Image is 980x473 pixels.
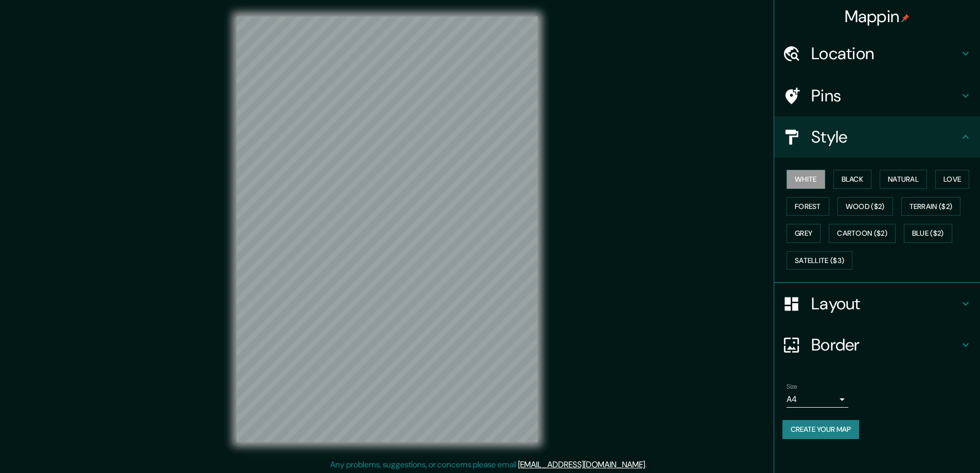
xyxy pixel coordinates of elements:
div: Border [774,324,980,365]
div: . [647,459,648,471]
div: Location [774,33,980,74]
button: Satellite ($3) [787,251,852,270]
h4: Layout [811,293,959,314]
div: A4 [787,391,848,408]
h4: Mappin [845,6,910,27]
label: Size [787,382,797,391]
button: Blue ($2) [904,224,952,243]
button: Forest [787,197,829,216]
button: Natural [880,170,927,189]
button: Grey [787,224,821,243]
h4: Border [811,335,959,355]
button: White [787,170,825,189]
button: Terrain ($2) [901,197,961,216]
div: . [648,459,650,471]
div: Style [774,116,980,157]
p: Any problems, suggestions, or concerns please email . [330,459,647,471]
button: Cartoon ($2) [829,224,896,243]
button: Create your map [782,420,859,439]
h4: Style [811,127,959,147]
h4: Location [811,43,959,64]
a: [EMAIL_ADDRESS][DOMAIN_NAME] [518,459,645,470]
button: Black [833,170,872,189]
button: Love [935,170,969,189]
img: pin-icon.png [901,14,910,22]
button: Wood ($2) [838,197,893,216]
div: Pins [774,75,980,116]
canvas: Map [237,16,538,442]
h4: Pins [811,85,959,106]
div: Layout [774,283,980,324]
